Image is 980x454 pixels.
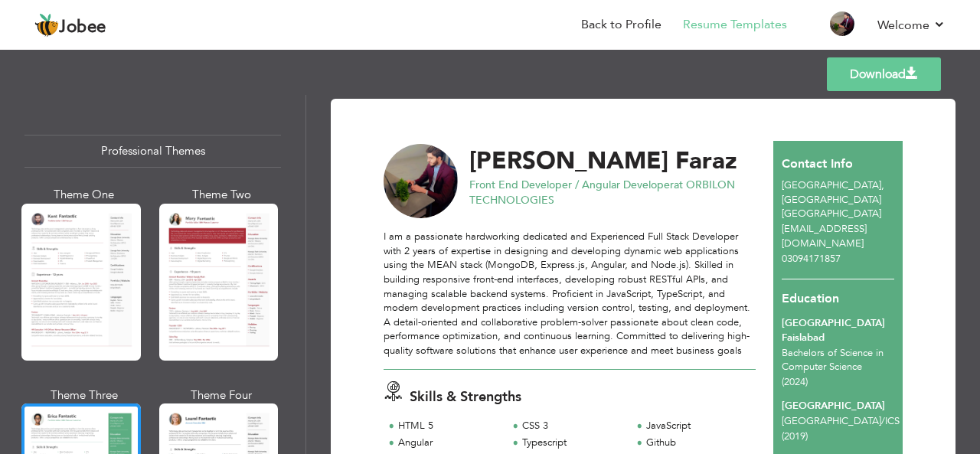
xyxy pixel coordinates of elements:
[782,207,881,220] span: [GEOGRAPHIC_DATA]
[782,346,884,374] span: Bachelors of Science in Computer Science
[773,178,903,221] div: [GEOGRAPHIC_DATA]
[24,387,144,403] div: Theme Three
[782,430,808,443] span: (2019)
[646,419,746,433] div: JavaScript
[522,419,622,433] div: CSS 3
[782,290,839,307] span: Education
[24,135,281,168] div: Professional Themes
[34,13,106,38] a: Jobee
[782,375,808,389] span: (2024)
[398,436,498,450] div: Angular
[782,155,853,172] span: Contact Info
[410,387,521,407] span: Skills & Strengths
[384,144,459,219] img: No image
[384,230,756,358] div: I am a passionate hardworking dedicated and Experienced Full Stack Developer with 2 years of expe...
[59,19,106,36] span: Jobee
[683,16,787,34] a: Resume Templates
[782,414,900,428] span: [GEOGRAPHIC_DATA] ICS
[782,178,881,192] span: [GEOGRAPHIC_DATA]
[877,16,946,34] a: Welcome
[782,252,841,266] span: 03094171857
[881,414,885,428] span: /
[782,316,894,345] div: [GEOGRAPHIC_DATA] Faislabad
[782,222,867,250] span: [EMAIL_ADDRESS][DOMAIN_NAME]
[522,436,622,450] div: Typescript
[881,178,884,192] span: ,
[830,11,854,36] img: Profile Img
[827,57,941,91] a: Download
[469,145,668,177] span: [PERSON_NAME]
[398,419,498,433] div: HTML 5
[24,187,144,203] div: Theme One
[469,178,735,207] span: at ORBILON TECHNOLOGIES
[675,145,737,177] span: Faraz
[646,436,746,450] div: Github
[162,187,282,203] div: Theme Two
[469,178,674,192] span: Front End Developer / Angular Developer
[34,13,59,38] img: jobee.io
[162,387,282,403] div: Theme Four
[782,399,894,413] div: [GEOGRAPHIC_DATA]
[581,16,661,34] a: Back to Profile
